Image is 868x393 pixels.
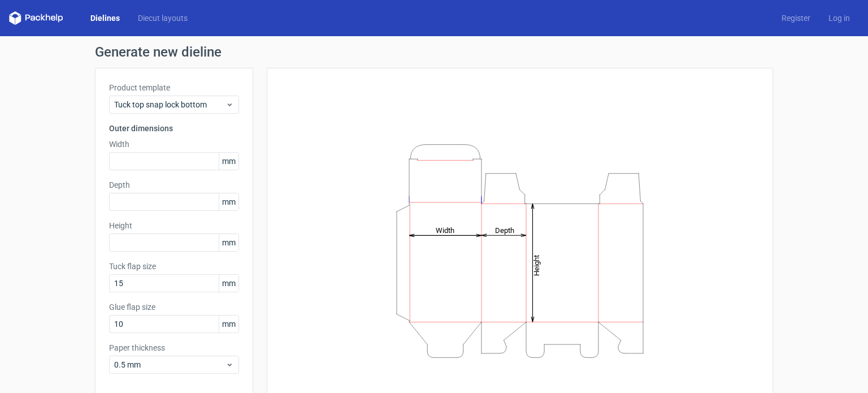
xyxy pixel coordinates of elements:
[219,153,238,170] span: mm
[109,342,239,353] label: Paper thickness
[495,226,514,234] tspan: Depth
[219,316,238,332] span: mm
[114,359,225,370] span: 0.5 mm
[109,301,239,313] label: Glue flap size
[219,275,238,292] span: mm
[219,234,238,251] span: mm
[819,12,859,24] a: Log in
[109,261,239,272] label: Tuck flap size
[109,82,239,93] label: Product template
[129,12,197,24] a: Diecut layouts
[772,12,819,24] a: Register
[532,254,541,275] tspan: Height
[95,45,773,59] h1: Generate new dieline
[219,193,238,210] span: mm
[114,99,225,110] span: Tuck top snap lock bottom
[109,220,239,231] label: Height
[81,12,129,24] a: Dielines
[436,226,454,234] tspan: Width
[109,123,239,134] h3: Outer dimensions
[109,139,239,150] label: Width
[109,179,239,191] label: Depth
